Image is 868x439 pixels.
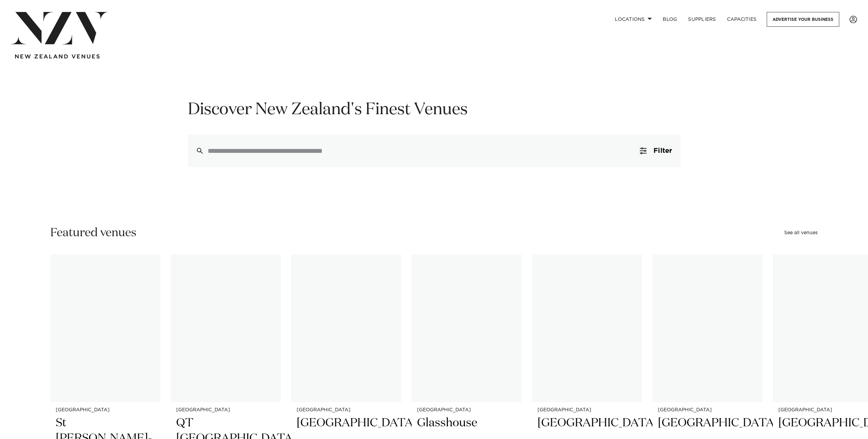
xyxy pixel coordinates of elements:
[176,408,275,413] small: [GEOGRAPHIC_DATA]
[767,12,839,27] a: Advertise your business
[722,12,762,27] a: Capacities
[297,408,396,413] small: [GEOGRAPHIC_DATA]
[657,12,683,27] a: BLOG
[609,12,657,27] a: Locations
[653,147,672,154] span: Filter
[50,225,137,241] h2: Featured venues
[11,12,108,44] img: nzv-logo.png
[417,408,516,413] small: [GEOGRAPHIC_DATA]
[683,12,721,27] a: SUPPLIERS
[784,230,818,235] a: See all venues
[188,99,681,121] h1: Discover New Zealand's Finest Venues
[537,408,637,413] small: [GEOGRAPHIC_DATA]
[15,54,100,59] img: new-zealand-venues-text.png
[56,408,155,413] small: [GEOGRAPHIC_DATA]
[632,134,680,167] button: Filter
[658,408,757,413] small: [GEOGRAPHIC_DATA]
